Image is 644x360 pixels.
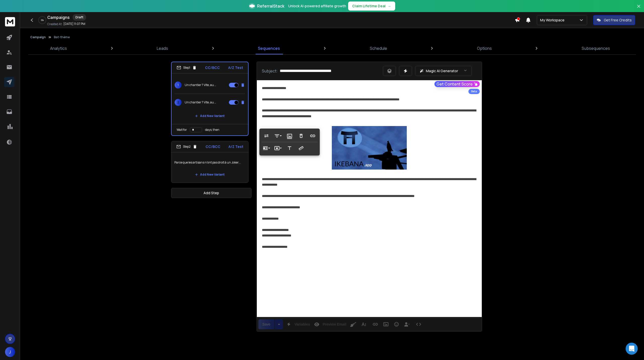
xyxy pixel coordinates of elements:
button: Close banner [635,3,642,15]
a: Schedule [367,42,390,54]
span: Variables [294,322,311,327]
button: Alternative Text [285,143,294,153]
button: Variables [284,319,311,329]
div: Step 1 [177,65,197,70]
button: Insert Unsubscribe Link [402,319,412,329]
p: Options [477,45,492,51]
button: Magic AI Generator [415,66,472,76]
button: Remove [296,131,306,141]
p: 0 % [41,19,44,22]
p: Subsequences [582,45,610,51]
button: Style [273,143,283,153]
p: Created At: [47,22,62,26]
button: J [5,347,15,357]
p: Unlock AI-powered affiliate growth [288,4,346,9]
a: Subsequences [579,42,613,54]
p: CC/BCC [206,144,220,149]
span: → [388,4,391,9]
p: CC/BCC [205,65,220,70]
p: A/Z Test [228,144,243,149]
button: Emoticons [392,319,401,329]
div: Open Intercom Messenger [626,343,638,355]
button: Add New Variant [191,170,229,180]
li: Step1CC/BCCA/Z Test1Un chantier ? Vite, au Bat-phone !2Un chantier ? Vite, au Bat-phone !Add New ... [171,62,249,136]
p: Bat-thème [54,35,70,39]
p: A/Z Test [228,65,243,70]
button: Replace [262,131,271,141]
button: Insert Link [308,131,317,141]
p: Subject: [262,68,278,74]
button: Add Step [171,188,252,198]
a: Options [474,42,495,54]
p: My Workspace [540,18,567,23]
button: Align [273,131,283,141]
a: Sequences [255,42,283,54]
a: Analytics [47,42,70,54]
p: Leads [157,45,168,51]
h1: Campaigns [47,14,70,20]
p: Un chantier ? Vite, au Bat-phone ! [185,83,217,87]
span: 1 [175,82,182,89]
button: Add New Variant [191,111,229,121]
button: Campaign [30,35,46,39]
button: Get Content Score [434,81,480,87]
button: Image Caption [285,131,294,141]
p: [DATE] 11:07 PM [63,22,85,26]
button: Get Free Credits [593,15,635,25]
p: Wait for [177,128,187,132]
div: Beta [468,89,480,94]
a: Leads [154,42,171,54]
div: Draft [73,14,86,21]
p: Get Free Credits [604,18,632,23]
p: Sequences [258,45,280,51]
div: Step 2 [176,144,197,149]
p: days, then [205,128,219,132]
div: Save [258,319,274,329]
button: Preview Email [312,319,347,329]
p: Parce que les artisans n'ont pas droit à un Joker... [174,155,245,170]
p: Magic AI Generator [426,68,458,73]
span: 2 [175,99,182,106]
li: Step2CC/BCCA/Z TestParce que les artisans n'ont pas droit à un Joker...Add New Variant [171,141,249,183]
button: Display [262,143,271,153]
span: Preview Email [321,322,347,327]
button: Change Size [296,143,306,153]
button: Code View [414,319,423,329]
span: ReferralStack [257,3,284,9]
p: Un chantier ? Vite, au Bat-phone ! [185,100,217,104]
button: Clean HTML [348,319,358,329]
p: Analytics [50,45,67,51]
p: Schedule [370,45,387,51]
button: Claim Lifetime Deal→ [348,2,395,11]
